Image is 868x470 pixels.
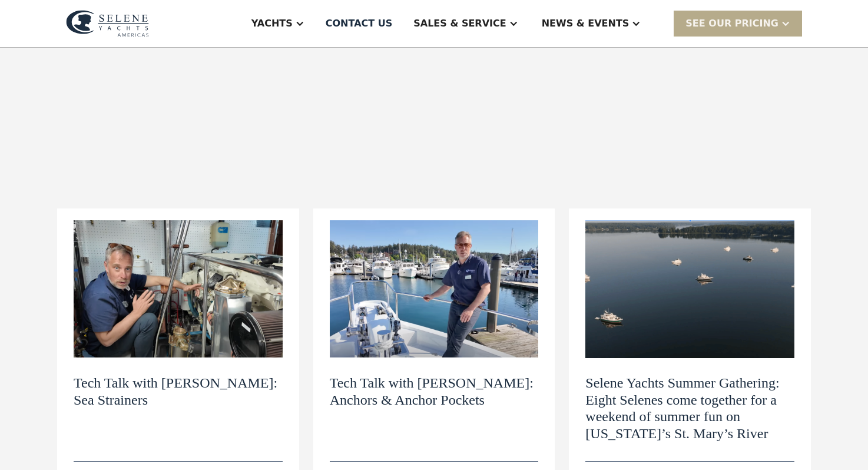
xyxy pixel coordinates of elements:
div: News & EVENTS [542,16,630,31]
img: Selene Yachts Summer Gathering: Eight Selenes come together for a weekend of summer fun on Maryla... [585,220,794,358]
h2: Tech Talk with [PERSON_NAME]: Sea Strainers [74,375,283,409]
div: SEE Our Pricing [674,11,802,36]
div: Sales & Service [413,16,506,31]
div: SEE Our Pricing [685,16,778,31]
img: logo [66,10,149,37]
h2: Selene Yachts Summer Gathering: Eight Selenes come together for a weekend of summer fun on [US_ST... [585,375,794,442]
img: Tech Talk with Dylan: Sea Strainers [74,220,283,358]
div: Contact US [326,16,393,31]
img: Tech Talk with Dylan: Anchors & Anchor Pockets [330,220,539,358]
div: Yachts [251,16,293,31]
h2: Tech Talk with [PERSON_NAME]: Anchors & Anchor Pockets [330,375,539,409]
